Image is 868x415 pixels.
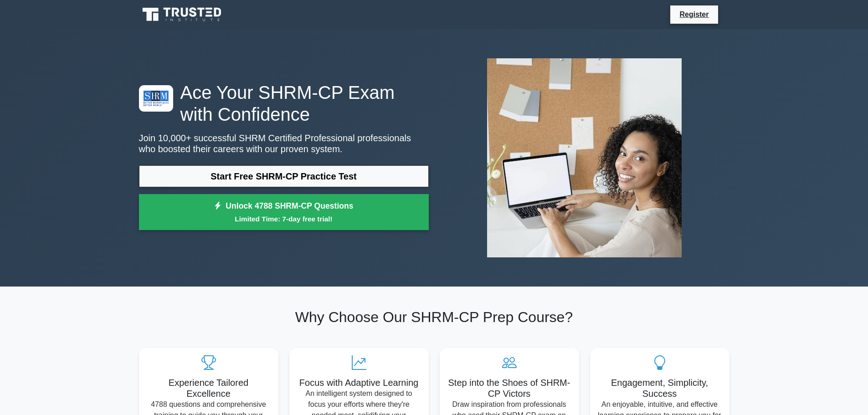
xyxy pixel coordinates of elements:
h1: Ace Your SHRM-CP Exam with Confidence [139,82,429,125]
h2: Why Choose Our SHRM-CP Prep Course? [139,308,729,326]
a: Register [674,9,714,20]
a: Unlock 4788 SHRM-CP QuestionsLimited Time: 7-day free trial! [139,194,429,231]
h5: Engagement, Simplicity, Success [597,377,722,399]
h5: Focus with Adaptive Learning [297,377,421,388]
a: Start Free SHRM-CP Practice Test [139,165,429,187]
p: Join 10,000+ successful SHRM Certified Professional professionals who boosted their careers with ... [139,133,429,154]
h5: Step into the Shoes of SHRM-CP Victors [447,377,572,399]
small: Limited Time: 7-day free trial! [150,214,417,224]
h5: Experience Tailored Excellence [146,377,271,399]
